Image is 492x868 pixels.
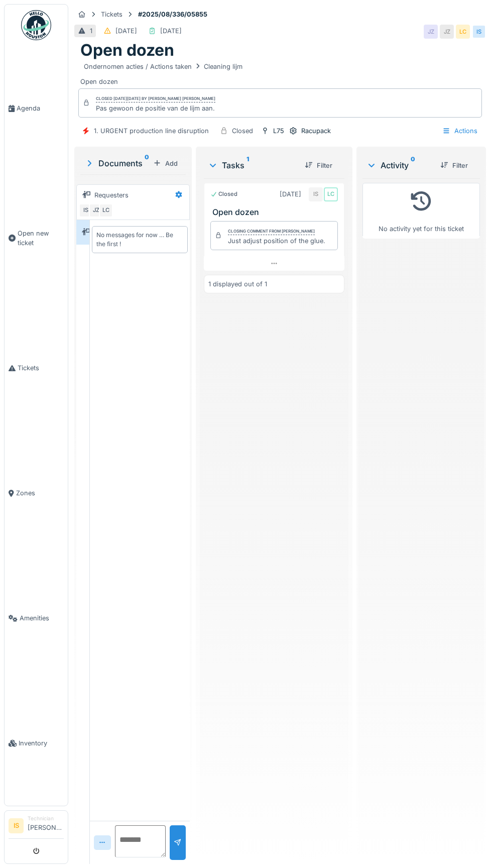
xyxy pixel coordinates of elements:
a: IS Technician[PERSON_NAME] [9,815,64,839]
sup: 0 [411,159,415,171]
li: IS [9,818,24,833]
div: Open dozen [80,60,480,86]
div: Requesters [94,190,129,200]
span: Inventory [19,738,64,748]
a: Amenities [5,556,68,681]
div: Racupack [301,126,331,136]
div: 1 displayed out of 1 [208,279,267,289]
div: No messages for now … Be the first ! [96,231,183,249]
div: [DATE] [160,26,182,36]
sup: 1 [247,159,249,171]
div: JZ [440,25,454,39]
sup: 0 [145,157,149,169]
a: Tickets [5,305,68,430]
div: JZ [424,25,438,39]
span: Amenities [20,613,64,623]
div: Filter [436,159,472,172]
div: JZ [89,203,103,218]
div: Closed [232,126,253,136]
div: [DATE] [280,189,301,199]
div: LC [456,25,470,39]
div: Closing comment from [PERSON_NAME] [228,228,315,235]
h3: Open dozen [212,207,340,217]
div: IS [472,25,486,39]
div: Filter [301,159,336,172]
div: No activity yet for this ticket [369,187,473,234]
div: Tickets [101,10,122,19]
div: [DATE] [115,26,137,36]
div: 1 [90,26,92,36]
div: 1. URGENT production line disruption [94,126,209,136]
span: Zones [16,488,64,498]
h1: Open dozen [80,41,174,60]
li: [PERSON_NAME] [28,815,64,836]
strong: #2025/08/336/05855 [134,10,211,19]
a: Zones [5,430,68,556]
div: LC [324,187,338,201]
div: IS [309,187,323,201]
div: Just adjust position of the glue. [228,236,325,246]
a: Inventory [5,681,68,806]
span: Open new ticket [18,229,64,248]
div: LC [99,203,113,218]
div: Activity [366,159,432,171]
span: Tickets [18,363,64,373]
img: Badge_color-CXgf-gQk.svg [21,10,51,40]
div: Closed [210,190,237,198]
a: Open new ticket [5,171,68,305]
div: IS [79,203,93,218]
div: Documents [84,157,149,169]
div: Closed [DATE][DATE] by [PERSON_NAME] [PERSON_NAME] [96,95,215,102]
div: L75 [273,126,284,136]
span: Agenda [17,103,64,113]
div: Add [149,157,182,170]
div: Ondernomen acties / Actions taken Cleaning lijm [84,62,242,71]
div: Pas gewoon de positie van de lijm aan. [96,103,215,113]
a: Agenda [5,46,68,171]
div: Actions [438,124,482,138]
div: Tasks [208,159,297,171]
div: Technician [28,815,64,822]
